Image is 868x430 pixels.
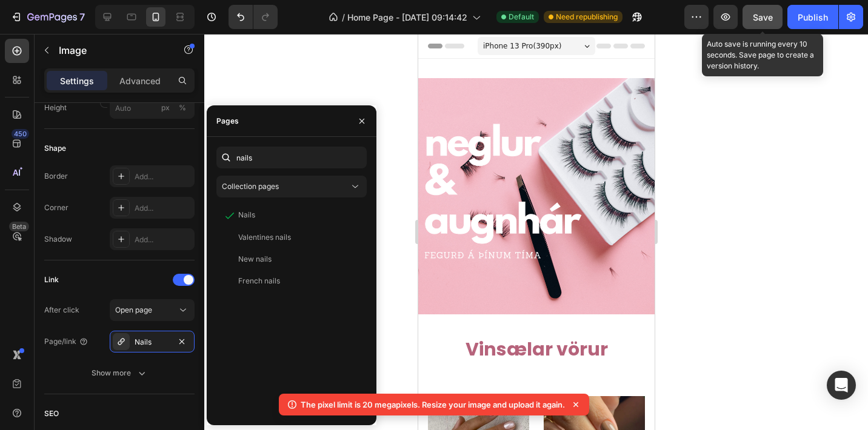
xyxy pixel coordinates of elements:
span: Open page [115,305,152,314]
p: 7 [79,10,85,24]
p: The pixel limit is 20 megapixels. Resize your image and upload it again. [301,399,565,411]
span: Home Page - [DATE] 09:14:42 [347,11,467,24]
iframe: Design area [418,34,655,430]
div: Link [44,274,59,285]
input: Insert link or search [216,147,367,168]
button: 7 [5,5,90,29]
div: Add... [135,203,192,214]
div: Corner [44,202,68,213]
div: Nails [238,210,255,220]
button: Publish [787,5,838,29]
div: 450 [12,129,29,139]
div: % [179,102,186,113]
div: Add... [135,234,192,245]
div: px [161,102,170,113]
div: Border [44,171,68,182]
span: Need republishing [556,12,618,22]
div: New nails [238,254,272,265]
div: Publish [798,11,828,24]
div: Undo/Redo [229,5,278,29]
div: Shape [44,143,66,154]
button: % [158,101,173,115]
div: Valentines nails [238,232,291,243]
div: SEO [44,408,59,419]
div: Page/link [44,336,88,347]
span: Collection pages [222,182,279,191]
button: px [175,101,190,115]
div: French nails [238,276,280,286]
div: Nails [135,337,170,348]
span: / [342,11,345,24]
input: px% [110,97,195,119]
div: Add... [135,171,192,182]
div: After click [44,305,79,316]
div: Beta [9,222,29,231]
div: Show more [92,367,148,379]
p: Settings [60,74,94,87]
button: Open page [110,299,195,321]
p: Image [59,43,162,58]
div: Shadow [44,234,72,245]
label: Height [44,102,67,113]
div: Open Intercom Messenger [827,371,856,400]
div: Pages [216,116,239,127]
p: Advanced [119,74,161,87]
span: Save [753,12,773,22]
span: Default [509,12,534,22]
button: Save [743,5,783,29]
button: Show more [44,362,195,384]
button: Collection pages [216,176,367,197]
